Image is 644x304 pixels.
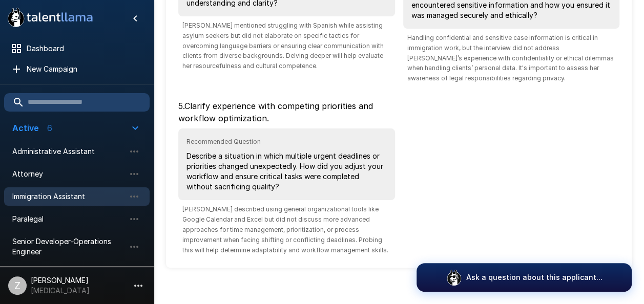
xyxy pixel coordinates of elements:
[186,137,387,147] span: Recommended Question
[466,272,603,283] p: Ask a question about this applicant...
[417,263,632,292] button: Ask a question about this applicant...
[403,33,620,84] span: Handling confidential and sensitive case information is critical in immigration work, but the int...
[178,204,395,255] span: [PERSON_NAME] described using general organizational tools like Google Calendar and Excel but did...
[178,100,395,124] p: 5 . Clarify experience with competing priorities and workflow optimization.
[186,151,387,192] p: Describe a situation in which multiple urgent deadlines or priorities changed unexpectedly. How d...
[446,269,462,286] img: logo_glasses@2x.png
[178,20,395,72] span: [PERSON_NAME] mentioned struggling with Spanish while assisting asylum seekers but did not elabor...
